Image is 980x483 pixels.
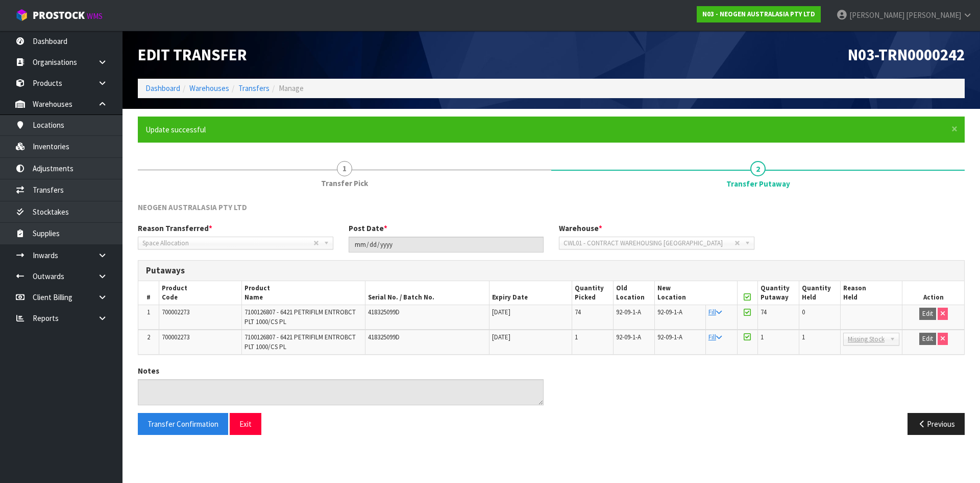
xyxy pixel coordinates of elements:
[702,10,815,18] strong: N03 - NEOGEN AUSTRALASIA PTY LTD
[87,11,103,21] small: WMS
[616,308,641,316] span: 92-09-1-A
[138,413,228,435] button: Transfer Confirmation
[146,266,957,275] h3: Putaways
[15,9,28,21] img: cube-alt.png
[951,122,958,136] span: ×
[613,281,654,305] th: Old Location
[138,194,965,443] span: Transfer Putaway
[244,308,356,326] span: 7100126807 - 6421 PETRIFILM ENTROBCT PLT 1000/CS PL
[238,83,269,93] a: Transfers
[162,333,189,341] span: 700002273
[489,281,572,305] th: Expiry Date
[902,281,964,305] th: Action
[145,83,180,93] a: Dashboard
[802,333,805,341] span: 1
[840,281,902,305] th: Reason Held
[349,223,387,234] label: Post Date
[849,10,904,20] span: [PERSON_NAME]
[908,413,965,435] button: Previous
[726,178,790,189] span: Transfer Putaway
[750,161,766,176] span: 2
[147,333,150,341] span: 2
[802,308,805,316] span: 0
[189,83,229,93] a: Warehouses
[138,223,212,234] label: Reason Transferred
[799,281,840,305] th: Quantity Held
[559,223,602,234] label: Warehouse
[492,333,510,341] span: [DATE]
[337,161,352,176] span: 1
[848,333,886,346] span: Missing Stock
[761,333,764,341] span: 1
[906,10,961,20] span: [PERSON_NAME]
[919,333,936,345] button: Edit
[616,333,641,341] span: 92-09-1-A
[757,281,799,305] th: Quantity Putaway
[368,308,400,316] span: 418325099D
[230,413,261,435] button: Exit
[575,333,578,341] span: 1
[492,308,510,316] span: [DATE]
[697,6,821,22] a: N03 - NEOGEN AUSTRALASIA PTY LTD
[572,281,613,305] th: Quantity Picked
[657,333,682,341] span: 92-09-1-A
[138,44,247,65] span: Edit Transfer
[279,83,304,93] span: Manage
[159,281,241,305] th: Product Code
[563,237,734,249] span: CWL01 - CONTRACT WAREHOUSING [GEOGRAPHIC_DATA]
[761,308,767,316] span: 74
[142,237,313,249] span: Space Allocation
[708,333,722,341] a: Fill
[244,333,356,351] span: 7100126807 - 6421 PETRIFILM ENTROBCT PLT 1000/CS PL
[145,125,206,134] span: Update successful
[241,281,365,305] th: Product Name
[365,281,489,305] th: Serial No. / Batch No.
[368,333,400,341] span: 418325099D
[708,308,722,316] a: Fill
[138,281,159,305] th: #
[919,308,936,320] button: Edit
[848,44,965,65] span: N03-TRN0000242
[162,308,189,316] span: 700002273
[138,365,159,376] label: Notes
[147,308,150,316] span: 1
[349,237,544,252] input: Post Date
[575,308,581,316] span: 74
[33,9,85,22] span: ProStock
[321,178,368,189] span: Transfer Pick
[148,419,218,429] span: Transfer Confirmation
[657,308,682,316] span: 92-09-1-A
[654,281,737,305] th: New Location
[138,202,247,212] span: NEOGEN AUSTRALASIA PTY LTD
